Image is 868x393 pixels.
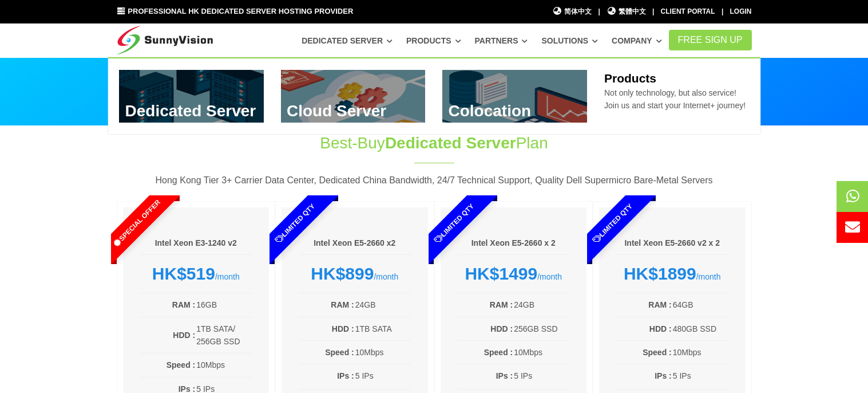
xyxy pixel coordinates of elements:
a: 繁體中文 [607,6,646,17]
b: HDD : [332,324,354,333]
b: IPs : [655,371,672,380]
a: Partners [475,30,528,51]
td: 5 IPs [355,369,411,383]
b: IPs : [496,371,513,380]
b: RAM : [648,300,671,309]
a: Login [730,7,752,15]
td: 64GB [672,298,728,312]
b: Speed : [484,348,513,357]
div: Dedicated Server [108,57,760,134]
strong: HK$519 [152,264,215,283]
strong: HK$899 [311,264,374,283]
b: RAM : [331,300,354,309]
b: HDD : [490,324,513,333]
li: | [652,6,654,17]
strong: HK$1499 [465,264,537,283]
b: Speed : [167,360,196,370]
h6: Intel Xeon E5-2660 x2 [299,238,411,249]
b: HDD : [173,331,195,340]
td: 5 IPs [513,369,569,383]
b: IPs : [337,371,354,380]
span: Limited Qty [406,175,502,272]
b: Products [604,72,656,85]
a: Company [612,30,662,51]
b: Speed : [325,348,354,357]
a: Client Portal [661,7,715,15]
td: 256GB SSD [513,322,569,336]
li: | [722,6,723,17]
span: Special Offer [88,175,184,272]
li: | [598,6,600,17]
td: 10Mbps [355,345,411,359]
td: 480GB SSD [672,322,728,336]
span: Dedicated Server [385,134,516,152]
a: FREE Sign Up [669,30,752,50]
span: Professional HK Dedicated Server Hosting Provider [128,7,353,15]
td: 10Mbps [672,345,728,359]
td: 1TB SATA [355,322,411,336]
a: 简体中文 [553,6,592,17]
span: Limited Qty [565,175,661,272]
p: Hong Kong Tier 3+ Carrier Data Center, Dedicated China Bandwidth, 24/7 Technical Support, Quality... [117,173,752,188]
strong: HK$1899 [624,264,696,283]
a: Solutions [541,30,598,51]
b: RAM : [490,300,513,309]
span: Limited Qty [247,175,343,272]
td: 1TB SATA/ 256GB SSD [196,322,252,349]
a: Products [406,30,461,51]
div: /month [616,264,728,284]
td: 16GB [196,298,252,312]
div: /month [299,264,411,284]
h1: Best-Buy Plan [244,132,625,154]
b: RAM : [172,300,195,309]
td: 24GB [355,298,411,312]
td: 5 IPs [672,369,728,383]
div: /month [458,264,570,284]
b: HDD : [649,324,672,333]
h6: Intel Xeon E5-2660 x 2 [458,238,570,249]
a: Dedicated Server [302,30,393,51]
h6: Intel Xeon E3-1240 v2 [140,238,252,249]
span: Not only technology, but also service! Join us and start your Internet+ journey! [604,88,746,110]
b: Speed : [643,348,672,357]
td: 24GB [513,298,569,312]
h6: Intel Xeon E5-2660 v2 x 2 [616,238,728,249]
td: 10Mbps [196,358,252,372]
div: /month [140,264,252,284]
td: 10Mbps [513,345,569,359]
